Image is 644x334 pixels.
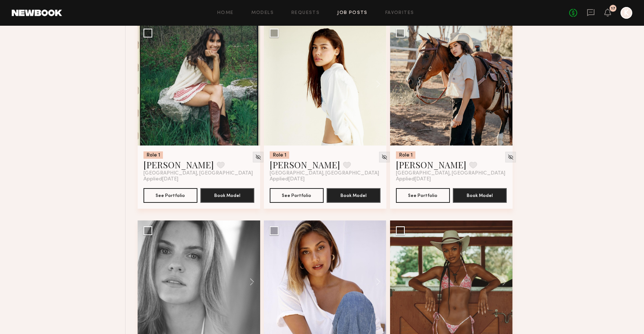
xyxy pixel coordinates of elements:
[327,192,381,198] a: Book Model
[270,170,379,176] span: [GEOGRAPHIC_DATA], [GEOGRAPHIC_DATA]
[255,154,261,160] img: Unhide Model
[143,170,253,176] span: [GEOGRAPHIC_DATA], [GEOGRAPHIC_DATA]
[200,192,254,198] a: Book Model
[507,154,514,160] img: Unhide Model
[200,188,254,203] button: Book Model
[143,176,254,182] div: Applied [DATE]
[453,188,507,203] button: Book Model
[327,188,381,203] button: Book Model
[143,159,214,170] a: [PERSON_NAME]
[291,11,320,15] a: Requests
[453,192,507,198] a: Book Model
[396,176,507,182] div: Applied [DATE]
[381,154,388,160] img: Unhide Model
[337,11,368,15] a: Job Posts
[143,188,197,203] button: See Portfolio
[396,170,505,176] span: [GEOGRAPHIC_DATA], [GEOGRAPHIC_DATA]
[396,188,450,203] button: See Portfolio
[251,11,274,15] a: Models
[270,159,340,170] a: [PERSON_NAME]
[143,151,163,159] div: Role 1
[621,7,632,19] a: K
[396,159,466,170] a: [PERSON_NAME]
[217,11,234,15] a: Home
[385,11,414,15] a: Favorites
[611,7,615,11] div: 17
[270,188,324,203] button: See Portfolio
[270,151,289,159] div: Role 1
[270,176,381,182] div: Applied [DATE]
[396,151,415,159] div: Role 1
